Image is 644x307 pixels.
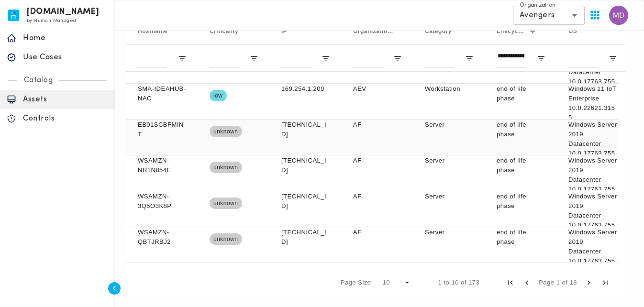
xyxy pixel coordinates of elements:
p: 169.254.1.200 [281,84,330,94]
p: Catalog [17,76,60,85]
p: end of life phase [497,84,545,103]
p: Windows Server 2019 Datacenter 10.0.17763.7558 [568,228,617,275]
div: Page Size [377,275,415,290]
span: to [444,279,449,286]
button: Open Filter Menu [178,54,187,63]
label: Organization [520,1,555,10]
p: Windows Server 2019 Datacenter 10.0.17763.7558 [568,156,617,204]
p: EB01SCBFMINT [138,120,187,139]
div: Last Page [601,278,610,287]
span: low [210,85,227,107]
button: User [605,2,632,29]
p: Server [425,156,474,165]
span: Page [539,279,554,286]
span: unknown [210,228,242,250]
p: Windows Server 2019 Datacenter 10.0.17763.7558 [568,192,617,240]
span: Hostname [138,28,167,34]
span: OS [568,28,577,34]
p: [TECHNICAL_ID] [281,192,330,211]
button: Open Filter Menu [537,54,545,63]
p: Server [425,228,474,237]
p: AF [353,192,402,201]
button: Open Filter Menu [465,54,474,63]
span: by Human Managed [27,18,76,23]
div: Previous Page [522,278,531,287]
p: AEV [353,84,402,94]
span: IP [281,28,287,34]
p: [TECHNICAL_ID] [281,228,330,247]
span: unknown [210,121,242,143]
p: Use Cases [23,53,108,62]
p: end of life phase [497,192,545,211]
button: Open Filter Menu [250,54,258,63]
img: Marc Daniel Jamindang [609,6,628,25]
p: Windows 11 IoT Enterprise 10.0.22621.3155 [568,84,617,122]
p: Windows Server 2019 Datacenter 10.0.17763.7558 [568,48,617,96]
span: 10 [451,279,458,286]
p: [TECHNICAL_ID] [281,120,330,139]
p: Server [425,120,474,130]
button: Open Filter Menu [393,54,402,63]
p: AF [353,156,402,165]
p: SMA-IDEAHUB-NAC [138,84,187,103]
span: unknown [210,192,242,214]
span: 18 [570,279,577,286]
span: of [461,279,466,286]
button: Open Filter Menu [609,54,617,63]
p: Windows Server 2019 Datacenter 10.0.17763.7558 [568,120,617,168]
p: Assets [23,95,108,104]
div: Next Page [585,278,593,287]
p: [TECHNICAL_ID] [281,156,330,175]
span: unknown [210,156,242,178]
p: AF [353,228,402,237]
div: Avengers [513,6,585,25]
span: Criticality [210,28,238,34]
span: of [562,279,568,286]
span: Organization Unit [353,28,393,34]
span: Lifecycle Phase [497,28,524,34]
p: Controls [23,114,108,123]
p: WSAMZN-3Q5O3K8P [138,192,187,211]
p: Workstation [425,84,474,94]
p: end of life phase [497,156,545,175]
span: Category [425,28,452,34]
p: Home [23,33,108,43]
span: 1 [556,279,560,286]
div: First Page [506,278,515,287]
p: end of life phase [497,228,545,247]
p: AF [353,120,402,130]
div: 10 [383,279,403,286]
div: Page Size: [341,279,373,286]
img: invicta.io [8,10,19,21]
h6: [DOMAIN_NAME] [27,9,100,15]
p: WSAMZN-QBTJRBJ2 [138,228,187,247]
span: 173 [468,279,479,286]
p: Server [425,192,474,201]
p: WSAMZN-NR1N854E [138,156,187,175]
span: 1 [438,279,442,286]
button: Open Filter Menu [322,54,330,63]
p: end of life phase [497,120,545,139]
